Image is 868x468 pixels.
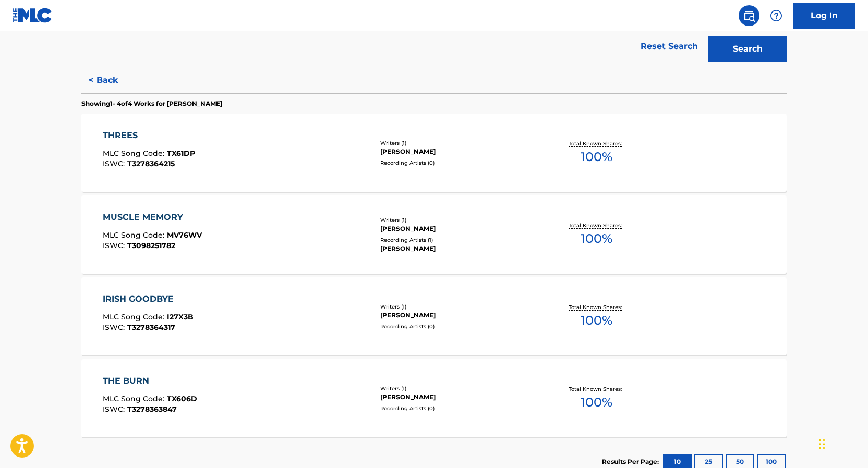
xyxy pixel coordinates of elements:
div: Writers ( 1 ) [380,216,538,224]
span: MV76WV [167,230,202,240]
div: [PERSON_NAME] [380,224,538,233]
div: Writers ( 1 ) [380,385,538,392]
div: IRISH GOODBYE [103,293,194,305]
a: IRISH GOODBYEMLC Song Code:I27X3BISWC:T3278364317Writers (1)[PERSON_NAME]Recording Artists (0)Tot... [81,277,787,355]
div: THREES [103,129,195,142]
p: Total Known Shares: [569,385,624,393]
div: Writers ( 1 ) [380,139,538,147]
a: THE BURNMLC Song Code:TX606DISWC:T3278363847Writers (1)[PERSON_NAME]Recording Artists (0)Total Kn... [81,359,787,437]
span: MLC Song Code : [103,149,167,158]
button: < Back [81,67,144,93]
a: Reset Search [635,35,703,58]
div: Writers ( 1 ) [380,303,538,311]
div: [PERSON_NAME] [380,147,538,156]
p: Showing 1 - 4 of 4 Works for [PERSON_NAME] [81,99,222,108]
div: MUSCLE MEMORY [103,211,202,224]
span: T3278364215 [127,159,175,168]
span: TX61DP [167,149,195,158]
span: T3098251782 [127,241,175,250]
span: I27X3B [167,312,194,322]
div: Drag [819,428,825,460]
div: Recording Artists ( 0 ) [380,404,538,412]
span: ISWC : [103,404,127,414]
img: MLC Logo [13,8,53,23]
iframe: Chat Widget [816,418,868,468]
p: Total Known Shares: [569,140,624,147]
span: TX606D [167,394,197,403]
div: [PERSON_NAME] [380,392,538,402]
a: THREESMLC Song Code:TX61DPISWC:T3278364215Writers (1)[PERSON_NAME]Recording Artists (0)Total Know... [81,114,787,192]
p: Total Known Shares: [569,221,624,229]
span: T3278363847 [127,404,177,414]
span: ISWC : [103,159,127,168]
div: Recording Artists ( 0 ) [380,159,538,167]
span: 100 % [581,393,612,412]
img: help [770,9,782,22]
span: T3278364317 [127,323,175,332]
a: Log In [793,3,855,29]
span: 100 % [581,311,612,330]
div: Help [766,5,787,26]
span: 100 % [581,229,612,248]
div: Recording Artists ( 1 ) [380,236,538,244]
div: [PERSON_NAME] [380,244,538,253]
p: Total Known Shares: [569,303,624,311]
a: Public Search [739,5,759,26]
span: MLC Song Code : [103,230,167,240]
div: THE BURN [103,375,197,387]
a: MUSCLE MEMORYMLC Song Code:MV76WVISWC:T3098251782Writers (1)[PERSON_NAME]Recording Artists (1)[PE... [81,195,787,274]
span: MLC Song Code : [103,394,167,403]
img: search [743,9,755,22]
div: Recording Artists ( 0 ) [380,323,538,330]
span: 100 % [581,147,612,166]
p: Results Per Page: [602,457,661,466]
span: MLC Song Code : [103,312,167,322]
div: [PERSON_NAME] [380,311,538,320]
span: ISWC : [103,323,127,332]
button: Search [708,36,787,62]
span: ISWC : [103,241,127,250]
